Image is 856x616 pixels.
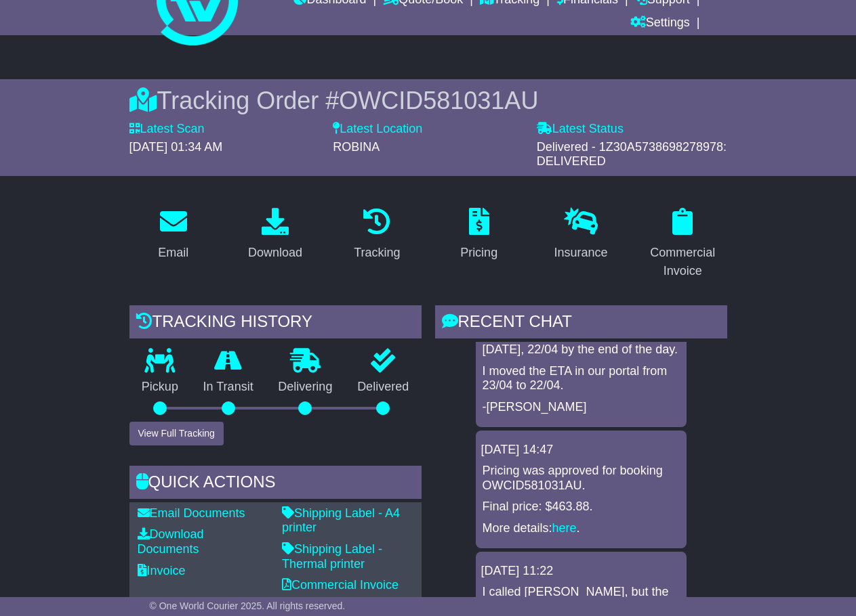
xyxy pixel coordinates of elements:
div: Download [248,244,302,262]
a: here [552,521,577,535]
div: Email [158,244,188,262]
label: Latest Location [333,122,422,137]
a: Commercial Invoice [638,203,727,285]
div: Commercial Invoice [647,244,718,280]
a: Download Documents [138,527,204,556]
button: View Full Tracking [129,422,224,445]
a: Settings [630,12,690,35]
a: Tracking [345,203,409,267]
label: Latest Scan [129,122,205,137]
a: Insurance [545,203,616,267]
div: Tracking Order # [129,86,727,115]
p: Delivered [345,380,422,395]
a: Email Documents [138,506,245,520]
a: Shipping Label - Thermal printer [282,542,382,571]
p: I moved the ETA in our portal from 23/04 to 22/04. [483,364,680,393]
a: Email [149,203,197,267]
div: Tracking [354,244,400,262]
p: Delivering [266,380,345,395]
p: Final price: $463.88. [483,500,680,514]
p: Pricing was approved for booking OWCID581031AU. [483,464,680,493]
div: RECENT CHAT [435,305,727,342]
p: I called [PERSON_NAME], but the call was routed to a voicemail. [483,585,680,614]
p: Pickup [129,380,191,395]
p: More details: . [483,521,680,536]
div: Quick Actions [129,466,422,502]
div: [DATE] 11:22 [481,564,681,579]
a: Invoice [138,564,186,577]
span: ROBINA [333,140,380,154]
span: Delivered - 1Z30A5738698278978: DELIVERED [537,140,727,169]
div: [DATE] 14:47 [481,443,681,458]
a: Commercial Invoice [282,578,399,592]
span: [DATE] 01:34 AM [129,140,223,154]
a: Download [239,203,311,267]
div: Insurance [554,244,607,262]
a: Shipping Label - A4 printer [282,506,400,535]
div: Tracking history [129,305,422,342]
div: Pricing [460,244,497,262]
p: In Transit [190,380,266,395]
a: Pricing [451,203,506,267]
span: OWCID581031AU [339,87,538,114]
label: Latest Status [537,122,624,137]
p: -[PERSON_NAME] [483,400,680,415]
span: © One World Courier 2025. All rights reserved. [150,600,346,611]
